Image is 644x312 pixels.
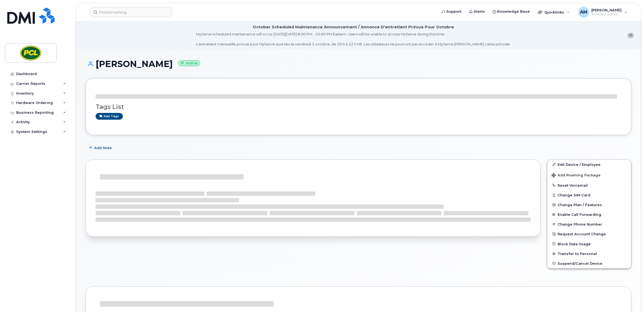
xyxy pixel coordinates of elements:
button: close notification [627,33,634,38]
button: Reset Voicemail [547,180,631,190]
span: Change Plan / Features [558,203,602,207]
button: Change Plan / Features [547,200,631,210]
small: Active [178,60,200,66]
div: MyServe scheduled maintenance will occur [DATE][DATE] 8:00 PM - 10:00 PM Eastern. Users will be u... [196,32,511,47]
a: Add tags [96,113,123,120]
button: Add Roaming Package [547,169,631,180]
button: Enable Call Forwarding [547,210,631,219]
h1: [PERSON_NAME] [86,59,631,69]
span: Suspend/Cancel Device [558,261,602,265]
div: October Scheduled Maintenance Announcement / Annonce D'entretient Prévue Pour Octobre [253,24,454,30]
button: Change SIM Card [547,190,631,200]
a: Edit Device / Employee [547,160,631,169]
h3: Tags List [96,103,621,110]
span: Add Roaming Package [552,173,601,178]
button: Suspend/Cancel Device [547,259,631,268]
button: Add Note [86,143,116,153]
button: Block Data Usage [547,239,631,249]
span: Add Note [94,145,112,150]
button: Request Account Change [547,229,631,239]
span: Enable Call Forwarding [558,213,601,217]
button: Transfer to Personal [547,249,631,259]
button: Change Phone Number [547,219,631,229]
